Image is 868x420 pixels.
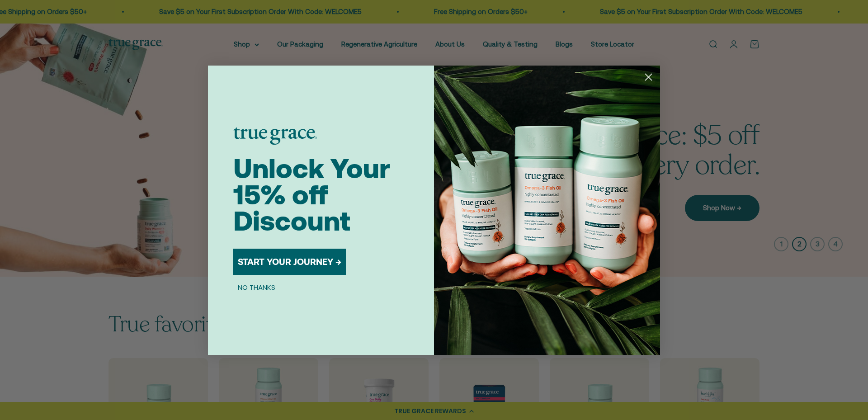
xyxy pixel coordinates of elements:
[233,127,317,145] img: logo placeholder
[233,249,346,275] button: START YOUR JOURNEY →
[233,153,390,236] span: Unlock Your 15% off Discount
[233,282,280,293] button: NO THANKS
[641,69,656,85] button: Close dialog
[434,66,660,355] img: 098727d5-50f8-4f9b-9554-844bb8da1403.jpeg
